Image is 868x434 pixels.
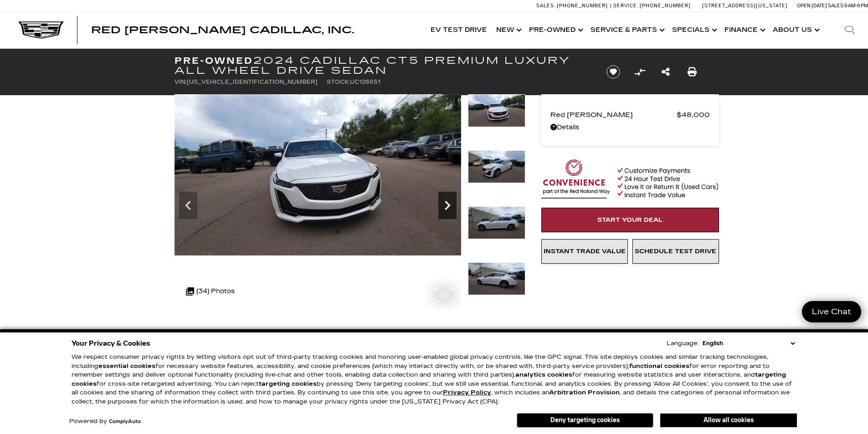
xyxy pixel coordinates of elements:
[69,419,141,424] div: Powered by
[667,341,699,347] div: Language:
[536,3,555,9] span: Sales:
[72,353,797,406] p: We respect consumer privacy rights by letting visitors opt out of third-party tracking cookies an...
[632,239,719,264] a: Schedule Test Drive
[550,108,677,121] span: Red [PERSON_NAME]
[828,3,844,9] span: Sales:
[515,371,572,378] strong: analytics cookies
[109,419,141,424] a: ComplyAuto
[844,3,868,9] span: 9 AM-6 PM
[72,371,786,388] strong: targeting cookies
[720,12,768,48] a: Finance
[350,79,380,85] span: UC126651
[517,413,653,428] button: Deny targeting cookies
[438,192,457,219] div: Next
[807,306,856,317] span: Live Chat
[633,65,647,79] button: Compare Vehicle
[603,65,623,79] button: Save vehicle
[179,192,197,219] div: Previous
[259,380,317,388] strong: targeting cookies
[98,363,155,370] strong: essential cookies
[635,248,716,255] span: Schedule Test Drive
[181,281,239,302] div: (34) Photos
[797,3,827,9] span: Open [DATE]
[91,25,354,36] span: Red [PERSON_NAME] Cadillac, Inc.
[586,12,668,48] a: Service & Parts
[688,66,697,78] a: Print this Pre-Owned 2024 Cadillac CT5 Premium Luxury All Wheel Drive Sedan
[629,363,689,370] strong: functional cookies
[768,12,822,48] a: About Us
[175,79,187,85] span: VIN:
[541,208,719,232] a: Start Your Deal
[550,108,710,121] a: Red [PERSON_NAME] $48,000
[175,94,461,255] img: Used 2024 Crystal White Tricoat Cadillac Premium Luxury image 3
[677,108,710,121] span: $48,000
[468,150,525,183] img: Used 2024 Crystal White Tricoat Cadillac Premium Luxury image 4
[610,3,693,8] a: Service: [PHONE_NUMBER]
[549,389,620,396] strong: Arbitration Provision
[700,339,797,348] select: Language Select
[802,301,861,322] a: Live Chat
[524,12,586,48] a: Pre-Owned
[702,3,788,9] a: [STREET_ADDRESS][US_STATE]
[597,216,663,224] span: Start Your Deal
[613,3,638,9] span: Service:
[557,3,608,9] span: [PHONE_NUMBER]
[468,206,525,239] img: Used 2024 Crystal White Tricoat Cadillac Premium Luxury image 5
[492,12,524,48] a: New
[327,79,350,85] span: Stock:
[544,248,626,255] span: Instant Trade Value
[72,337,150,350] span: Your Privacy & Cookies
[536,3,610,8] a: Sales: [PHONE_NUMBER]
[175,55,253,66] strong: Pre-Owned
[187,79,318,85] span: [US_VEHICLE_IDENTIFICATION_NUMBER]
[660,414,797,427] button: Allow all cookies
[640,3,691,9] span: [PHONE_NUMBER]
[662,66,670,78] a: Share this Pre-Owned 2024 Cadillac CT5 Premium Luxury All Wheel Drive Sedan
[550,121,710,134] a: Details
[468,262,525,295] img: Used 2024 Crystal White Tricoat Cadillac Premium Luxury image 6
[443,389,491,396] a: Privacy Policy
[91,26,354,35] a: Red [PERSON_NAME] Cadillac, Inc.
[468,94,525,127] img: Used 2024 Crystal White Tricoat Cadillac Premium Luxury image 3
[175,56,591,76] h1: 2024 Cadillac CT5 Premium Luxury All Wheel Drive Sedan
[541,239,628,264] a: Instant Trade Value
[426,12,492,48] a: EV Test Drive
[18,21,64,39] img: Cadillac Dark Logo with Cadillac White Text
[668,12,720,48] a: Specials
